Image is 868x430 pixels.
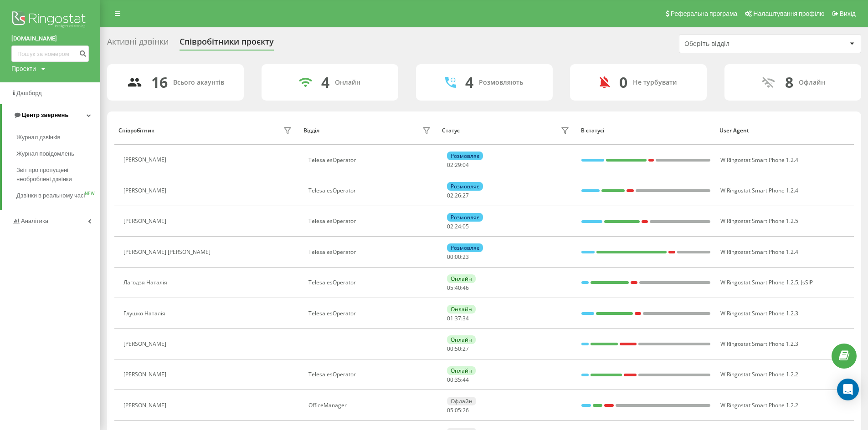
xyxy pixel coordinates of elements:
div: 4 [321,74,329,91]
div: : : [447,346,469,352]
span: 34 [462,314,469,322]
span: 26 [455,192,461,199]
span: 00 [447,345,453,353]
div: 8 [785,74,793,91]
div: 0 [619,74,627,91]
a: Дзвінки в реальному часіNEW [16,187,100,204]
span: Налаштування профілю [753,10,824,17]
span: 35 [455,376,461,384]
div: Open Intercom Messenger [837,379,859,400]
span: 05 [447,284,453,292]
div: [PERSON_NAME] [123,157,169,163]
span: Журнал повідомлень [16,149,74,158]
div: [PERSON_NAME] [123,187,169,194]
span: Аналiтика [21,218,48,224]
span: 05 [455,406,461,414]
div: Співробітник [118,127,154,134]
div: [PERSON_NAME] [123,218,169,224]
div: 4 [465,74,473,91]
div: [PERSON_NAME] [PERSON_NAME] [123,249,213,255]
div: Онлайн [447,274,476,283]
span: Журнал дзвінків [16,133,60,142]
div: Онлайн [447,305,476,314]
div: Статус [442,127,460,134]
div: Офлайн [799,79,825,86]
div: Глушко Наталія [123,310,168,317]
span: Дзвінки в реальному часі [16,191,85,200]
span: W Ringostat Smart Phone 1.2.5 [720,278,798,286]
div: Розмовляє [447,152,483,160]
img: Ringostat logo [11,9,89,32]
div: Проекти [11,64,36,73]
span: 23 [462,253,469,261]
a: Центр звернень [2,104,100,126]
span: JsSIP [801,278,813,286]
span: W Ringostat Smart Phone 1.2.2 [720,370,798,378]
div: TelesalesOperator [308,218,433,224]
span: 00 [447,376,453,384]
div: TelesalesOperator [308,157,433,163]
span: W Ringostat Smart Phone 1.2.5 [720,217,798,225]
span: 05 [447,406,453,414]
a: [DOMAIN_NAME] [11,34,89,43]
div: TelesalesOperator [308,249,433,255]
span: W Ringostat Smart Phone 1.2.3 [720,309,798,317]
div: TelesalesOperator [308,310,433,317]
span: W Ringostat Smart Phone 1.2.3 [720,340,798,348]
span: Реферальна програма [671,10,738,17]
span: 29 [455,161,461,169]
div: Розмовляє [447,243,483,252]
div: Онлайн [447,366,476,375]
span: 01 [447,314,453,322]
a: Звіт про пропущені необроблені дзвінки [16,162,100,187]
span: 04 [462,161,469,169]
span: 02 [447,192,453,199]
span: 27 [462,345,469,353]
span: 24 [455,223,461,230]
div: : : [447,407,469,414]
div: Оберіть відділ [684,40,793,48]
a: Журнал повідомлень [16,146,100,162]
div: TelesalesOperator [308,279,433,286]
div: Всього акаунтів [173,79,224,86]
div: : : [447,285,469,291]
div: OfficeManager [308,402,433,409]
span: 05 [462,223,469,230]
div: : : [447,162,469,168]
span: 27 [462,192,469,199]
div: Розмовляють [479,79,523,86]
div: Активні дзвінки [107,37,169,51]
div: : : [447,192,469,199]
div: [PERSON_NAME] [123,371,169,378]
div: [PERSON_NAME] [123,402,169,409]
span: 37 [455,314,461,322]
span: 26 [462,406,469,414]
div: Розмовляє [447,182,483,191]
span: W Ringostat Smart Phone 1.2.4 [720,248,798,256]
span: 00 [455,253,461,261]
div: Онлайн [447,335,476,344]
input: Пошук за номером [11,46,89,62]
div: TelesalesOperator [308,371,433,378]
div: Відділ [303,127,319,134]
div: : : [447,254,469,260]
div: : : [447,315,469,322]
div: 16 [151,74,168,91]
div: TelesalesOperator [308,187,433,194]
span: Звіт про пропущені необроблені дзвінки [16,166,96,184]
span: 40 [455,284,461,292]
span: Дашборд [16,90,42,96]
span: 44 [462,376,469,384]
div: В статусі [581,127,711,134]
div: Лагодзя Наталія [123,279,169,286]
span: Центр звернень [22,111,68,118]
div: Онлайн [335,79,360,86]
span: 46 [462,284,469,292]
div: [PERSON_NAME] [123,341,169,347]
span: W Ringostat Smart Phone 1.2.4 [720,156,798,164]
span: W Ringostat Smart Phone 1.2.4 [720,187,798,194]
div: User Agent [719,127,849,134]
div: Офлайн [447,397,476,405]
span: 50 [455,345,461,353]
div: Співробітники проєкту [180,37,274,51]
